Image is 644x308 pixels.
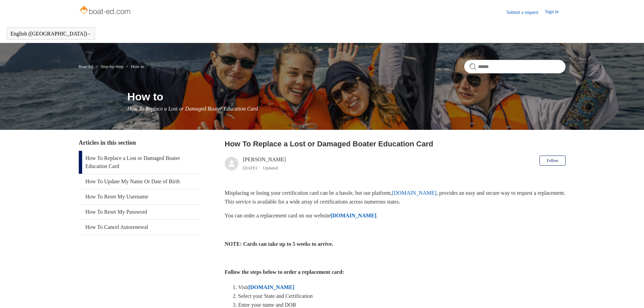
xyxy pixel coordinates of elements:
p: Misplacing or losing your certification card can be a hassle, but our platform, , provides an eas... [225,189,566,206]
input: Search [464,60,566,73]
li: Updated [263,165,278,170]
a: Boat-Ed [79,64,93,69]
div: [PERSON_NAME] [243,156,286,172]
h2: How To Replace a Lost or Damaged Boater Education Card [225,138,566,149]
time: 04/08/2025, 11:48 [243,165,257,170]
a: How To Cancel Autorenewal [79,220,200,235]
img: Boat-Ed Help Center home page [79,4,133,18]
a: [DOMAIN_NAME] [330,213,376,218]
a: How To Reset My Password [79,205,200,219]
span: Select your State and Certification [238,293,313,299]
strong: NOTE: Cards can take up to 5 weeks to arrive. [225,241,333,247]
a: How To Update My Name Or Date of Birth [79,174,200,189]
span: . [376,213,378,218]
a: Sign in [545,8,565,16]
li: Boat-Ed [79,64,95,69]
a: How To Replace a Lost or Damaged Boater Education Card [79,151,200,174]
span: How To Replace a Lost or Damaged Boater Education Card [127,106,258,112]
div: Live chat [621,285,639,303]
li: How to [125,64,144,69]
span: Articles in this section [79,139,136,146]
a: How To Reset My Username [79,189,200,204]
a: Step-by-Step [101,64,124,69]
span: Enter your name and DOB [238,302,296,308]
button: Follow Article [540,156,565,166]
span: You can order a replacement card on our website [225,213,331,218]
a: [DOMAIN_NAME] [392,190,436,196]
button: English ([GEOGRAPHIC_DATA]) [10,31,91,37]
strong: Follow the steps below to order a replacement card: [225,269,344,275]
a: How to [131,64,144,69]
h1: How to [127,89,566,105]
a: Submit a request [506,9,545,16]
span: Visit [238,284,248,290]
li: Step-by-Step [94,64,125,69]
a: [DOMAIN_NAME] [248,284,294,290]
